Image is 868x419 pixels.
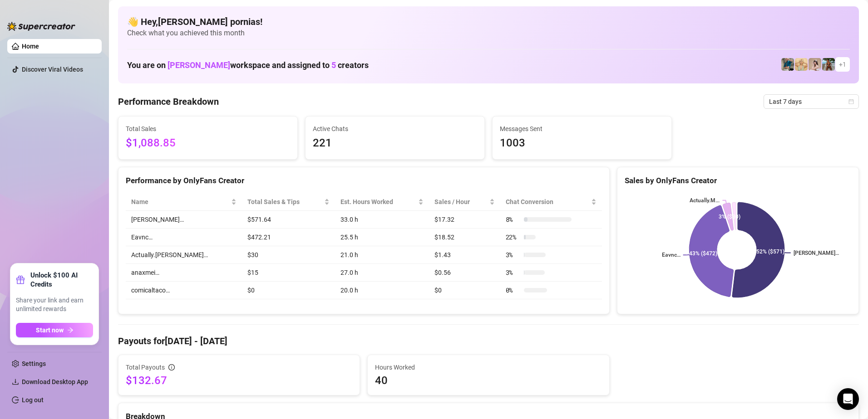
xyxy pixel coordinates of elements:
[506,232,520,242] span: 22 %
[506,197,589,207] span: Chat Conversion
[126,175,602,187] div: Performance by OnlyFans Creator
[434,197,487,207] span: Sales / Hour
[127,15,850,28] h4: 👋 Hey, [PERSON_NAME] pornias !
[131,197,229,207] span: Name
[429,211,500,229] td: $17.32
[242,211,335,229] td: $571.64
[690,197,720,204] text: Actually.M...
[781,58,794,71] img: Eavnc
[839,59,846,69] span: + 1
[809,58,821,71] img: anaxmei
[500,135,664,152] span: 1003
[16,275,25,284] span: gift
[506,250,520,260] span: 3 %
[335,246,429,264] td: 21.0 h
[118,335,859,347] h4: Payouts for [DATE] - [DATE]
[126,246,242,264] td: Actually.[PERSON_NAME]…
[242,193,335,211] th: Total Sales & Tips
[36,326,64,334] span: Start now
[335,211,429,229] td: 33.0 h
[126,229,242,246] td: Eavnc…
[22,378,88,385] span: Download Desktop App
[242,282,335,299] td: $0
[67,327,74,333] span: arrow-right
[126,124,290,134] span: Total Sales
[848,99,854,104] span: calendar
[22,43,39,50] a: Home
[126,264,242,282] td: anaxmei…
[795,58,808,71] img: Actually.Maria
[506,214,520,224] span: 8 %
[126,373,352,388] span: $132.67
[335,229,429,246] td: 25.5 h
[375,373,602,388] span: 40
[126,362,165,372] span: Total Payouts
[30,271,93,289] strong: Unlock $100 AI Credits
[769,95,853,108] span: Last 7 days
[7,22,75,31] img: logo-BBDzfeDw.svg
[429,246,500,264] td: $1.43
[429,229,500,246] td: $18.52
[375,362,602,372] span: Hours Worked
[126,193,242,211] th: Name
[118,95,219,108] h4: Performance Breakdown
[506,268,520,278] span: 3 %
[313,135,477,152] span: 221
[661,252,680,258] text: Eavnc…
[16,296,93,314] span: Share your link and earn unlimited rewards
[794,250,839,256] text: [PERSON_NAME]…
[335,264,429,282] td: 27.0 h
[16,323,93,337] button: Start nowarrow-right
[331,60,336,70] span: 5
[313,124,477,134] span: Active Chats
[242,246,335,264] td: $30
[22,66,83,73] a: Discover Viral Videos
[242,264,335,282] td: $15
[506,285,520,295] span: 0 %
[429,264,500,282] td: $0.56
[12,378,19,385] span: download
[126,211,242,229] td: [PERSON_NAME]…
[500,193,602,211] th: Chat Conversion
[340,197,416,207] div: Est. Hours Worked
[168,60,230,70] span: [PERSON_NAME]
[127,60,369,70] h1: You are on workspace and assigned to creators
[625,175,851,187] div: Sales by OnlyFans Creator
[335,282,429,299] td: 20.0 h
[242,229,335,246] td: $472.21
[168,364,175,370] span: info-circle
[22,396,44,404] a: Log out
[127,28,850,38] span: Check what you achieved this month
[822,58,835,71] img: Libby
[837,388,859,410] div: Open Intercom Messenger
[126,282,242,299] td: comicaltaco…
[429,282,500,299] td: $0
[126,135,290,152] span: $1,088.85
[22,360,46,367] a: Settings
[500,124,664,134] span: Messages Sent
[429,193,500,211] th: Sales / Hour
[247,197,322,207] span: Total Sales & Tips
